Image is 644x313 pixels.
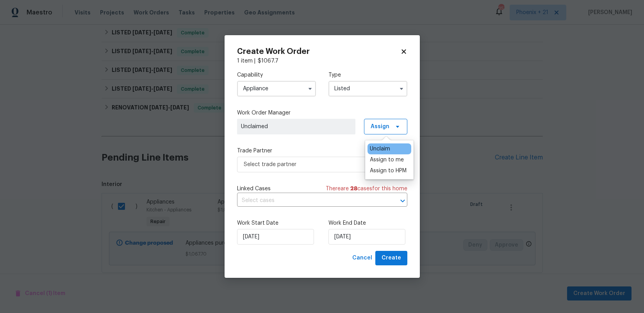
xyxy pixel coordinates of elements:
[349,251,375,265] button: Cancel
[382,253,401,263] span: Create
[237,219,316,227] label: Work Start Date
[328,81,407,97] input: Select...
[237,109,407,117] label: Work Order Manager
[237,48,400,55] h2: Create Work Order
[375,251,407,265] button: Create
[237,81,316,97] input: Select...
[237,195,385,207] input: Select cases
[237,229,314,245] input: M/D/YYYY
[370,145,390,153] div: Unclaim
[352,253,372,263] span: Cancel
[397,195,408,206] button: Open
[397,84,406,93] button: Show options
[241,123,351,131] span: Unclaimed
[305,84,315,93] button: Show options
[370,156,404,164] div: Assign to me
[328,71,407,79] label: Type
[328,219,407,227] label: Work End Date
[237,57,407,65] div: 1 item |
[237,147,407,155] label: Trade Partner
[371,123,389,131] span: Assign
[326,185,407,193] span: There are case s for this home
[258,58,278,64] span: $ 1067.7
[237,185,271,193] span: Linked Cases
[350,186,357,191] span: 28
[244,161,389,168] span: Select trade partner
[370,167,407,175] div: Assign to HPM
[328,229,405,245] input: M/D/YYYY
[237,71,316,79] label: Capability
